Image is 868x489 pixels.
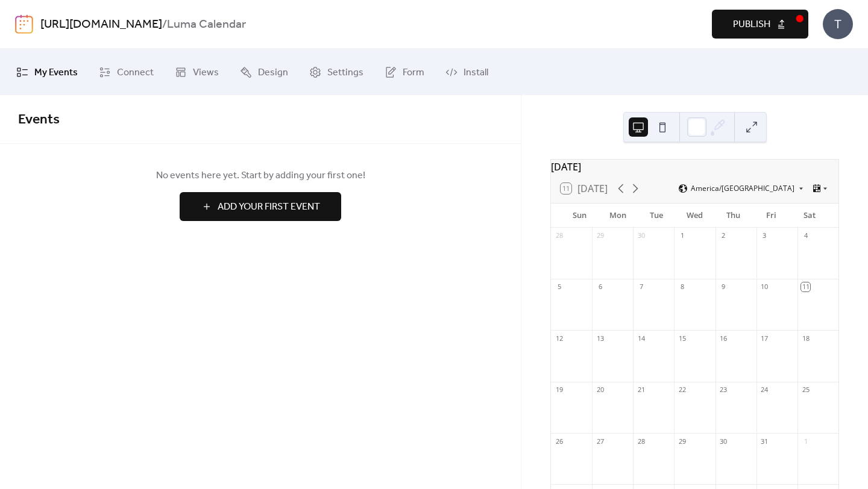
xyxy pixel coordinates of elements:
div: Sun [561,204,599,228]
a: Form [376,54,433,90]
div: 29 [678,437,687,446]
div: 16 [719,334,728,343]
div: 18 [801,334,810,343]
span: Events [18,107,60,133]
div: 11 [801,282,810,291]
div: 4 [801,231,810,240]
span: Publish [733,17,770,32]
div: 31 [760,437,769,446]
div: 15 [678,334,687,343]
a: Design [231,54,297,90]
div: 30 [637,231,646,240]
div: 17 [760,334,769,343]
div: 24 [760,385,769,394]
div: 9 [719,282,728,291]
div: 22 [678,385,687,394]
div: 28 [637,437,646,446]
div: 28 [555,231,564,240]
a: Views [166,54,228,90]
img: logo [15,14,33,34]
button: Add Your First Event [180,192,341,221]
div: 2 [719,231,728,240]
a: Connect [90,54,163,90]
div: 5 [555,282,564,291]
span: Install [464,63,488,82]
div: 13 [596,334,605,343]
span: Design [258,63,288,82]
span: Views [193,63,219,82]
div: T [823,9,853,39]
div: Wed [676,204,714,228]
div: Mon [599,204,638,228]
span: America/[GEOGRAPHIC_DATA] [691,185,794,192]
a: Install [436,54,497,90]
span: Add Your First Event [218,200,320,214]
div: Sat [790,204,829,228]
div: 3 [760,231,769,240]
div: 19 [555,385,564,394]
div: Tue [637,204,676,228]
span: My Events [34,63,78,82]
a: My Events [7,54,87,90]
div: 25 [801,385,810,394]
div: 10 [760,282,769,291]
div: Thu [714,204,752,228]
div: 21 [637,385,646,394]
div: 1 [678,231,687,240]
div: 1 [801,437,810,446]
span: No events here yet. Start by adding your first one! [18,169,503,183]
div: 30 [719,437,728,446]
div: 14 [637,334,646,343]
b: Luma Calendar [167,13,246,36]
div: 6 [596,282,605,291]
div: Fri [752,204,791,228]
div: 20 [596,385,605,394]
span: Settings [327,63,363,82]
span: Connect [117,63,154,82]
div: [DATE] [551,160,838,174]
b: / [162,13,167,36]
div: 27 [596,437,605,446]
div: 12 [555,334,564,343]
a: [URL][DOMAIN_NAME] [40,13,162,36]
div: 7 [637,282,646,291]
span: Form [403,63,424,82]
div: 23 [719,385,728,394]
div: 8 [678,282,687,291]
button: Publish [712,10,808,39]
a: Add Your First Event [18,192,503,221]
div: 26 [555,437,564,446]
a: Settings [300,54,373,90]
div: 29 [596,231,605,240]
